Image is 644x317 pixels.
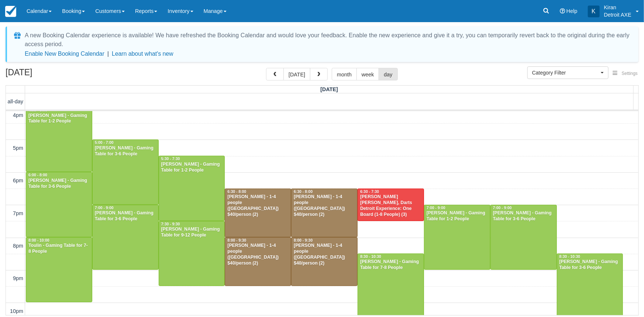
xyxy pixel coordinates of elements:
[25,50,104,58] button: Enable New Booking Calendar
[424,205,490,270] a: 7:00 - 9:00[PERSON_NAME] - Gaming Table for 1-2 People
[294,238,313,242] span: 8:00 - 9:30
[291,189,358,237] a: 6:30 - 8:00[PERSON_NAME] - 1-4 people ([GEOGRAPHIC_DATA]) $40/person (2)
[161,162,223,173] div: [PERSON_NAME] - Gaming Table for 1-2 People
[293,194,355,218] div: [PERSON_NAME] - 1-4 people ([GEOGRAPHIC_DATA]) $40/person (2)
[13,243,23,249] span: 8pm
[283,68,310,80] button: [DATE]
[559,259,621,271] div: [PERSON_NAME] - Gaming Table for 3-6 People
[379,68,397,80] button: day
[225,189,291,237] a: 6:30 - 8:00[PERSON_NAME] - 1-4 people ([GEOGRAPHIC_DATA]) $40/person (2)
[28,108,47,112] span: 4:00 - 6:00
[8,99,23,104] span: all-day
[13,112,23,118] span: 4pm
[358,189,424,221] a: 6:30 - 7:30[PERSON_NAME] [PERSON_NAME], Darts Detroit Experience: One Board (1-8 People) (3)
[161,222,180,226] span: 7:30 - 9:30
[28,238,49,242] span: 8:00 - 10:00
[26,172,92,237] a: 6:00 - 8:00[PERSON_NAME] - Gaming Table for 3-6 People
[227,190,246,194] span: 6:30 - 8:00
[92,139,159,204] a: 5:00 - 7:00[PERSON_NAME] - Gaming Table for 3-6 People
[28,178,90,190] div: [PERSON_NAME] - Gaming Table for 3-6 People
[13,178,23,183] span: 6pm
[360,194,422,218] div: [PERSON_NAME] [PERSON_NAME], Darts Detroit Experience: One Board (1-8 People) (3)
[28,173,47,177] span: 6:00 - 8:00
[5,6,16,17] img: checkfront-main-nav-mini-logo.png
[588,6,600,17] div: K
[159,156,225,221] a: 5:30 - 7:30[PERSON_NAME] - Gaming Table for 1-2 People
[94,210,156,222] div: [PERSON_NAME] - Gaming Table for 3-6 People
[95,206,114,210] span: 7:00 - 9:00
[360,259,422,271] div: [PERSON_NAME] - Gaming Table for 7-8 People
[161,157,180,161] span: 5:30 - 7:30
[604,11,631,18] p: Detroit AXE
[13,145,23,151] span: 5pm
[25,31,630,49] div: A new Booking Calendar experience is available! We have refreshed the Booking Calendar and would ...
[426,210,488,222] div: [PERSON_NAME] - Gaming Table for 1-2 People
[493,206,512,210] span: 7:00 - 9:00
[26,107,92,172] a: 4:00 - 6:00[PERSON_NAME] - Gaming Table for 1-2 People
[107,51,109,57] span: |
[360,255,381,259] span: 8:30 - 10:30
[225,237,291,286] a: 8:00 - 9:30[PERSON_NAME] - 1-4 people ([GEOGRAPHIC_DATA]) $40/person (2)
[227,238,246,242] span: 8:00 - 9:30
[532,69,599,76] span: Category Filter
[622,71,638,76] span: Settings
[332,68,357,80] button: month
[92,205,159,270] a: 7:00 - 9:00[PERSON_NAME] - Gaming Table for 3-6 People
[6,68,99,82] h2: [DATE]
[28,243,90,255] div: Toulin - Gaming Table for 7-8 People
[490,205,557,270] a: 7:00 - 9:00[PERSON_NAME] - Gaming Table for 3-6 People
[13,275,23,281] span: 9pm
[357,68,379,80] button: week
[559,255,581,259] span: 8:30 - 10:30
[566,8,578,14] span: Help
[527,66,609,79] button: Category Filter
[604,4,631,11] p: Kiran
[26,237,92,302] a: 8:00 - 10:00Toulin - Gaming Table for 7-8 People
[609,68,642,79] button: Settings
[320,86,338,92] span: [DATE]
[112,51,173,57] a: Learn about what's new
[427,206,445,210] span: 7:00 - 9:00
[560,8,565,14] i: Help
[10,308,23,314] span: 10pm
[493,210,555,222] div: [PERSON_NAME] - Gaming Table for 3-6 People
[227,243,289,266] div: [PERSON_NAME] - 1-4 people ([GEOGRAPHIC_DATA]) $40/person (2)
[294,190,313,194] span: 6:30 - 8:00
[293,243,355,266] div: [PERSON_NAME] - 1-4 people ([GEOGRAPHIC_DATA]) $40/person (2)
[28,113,90,125] div: [PERSON_NAME] - Gaming Table for 1-2 People
[227,194,289,218] div: [PERSON_NAME] - 1-4 people ([GEOGRAPHIC_DATA]) $40/person (2)
[94,145,156,157] div: [PERSON_NAME] - Gaming Table for 3-6 People
[95,141,114,145] span: 5:00 - 7:00
[161,227,223,238] div: [PERSON_NAME] - Gaming Table for 9-12 People
[291,237,358,286] a: 8:00 - 9:30[PERSON_NAME] - 1-4 people ([GEOGRAPHIC_DATA]) $40/person (2)
[159,221,225,286] a: 7:30 - 9:30[PERSON_NAME] - Gaming Table for 9-12 People
[13,210,23,216] span: 7pm
[360,190,379,194] span: 6:30 - 7:30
